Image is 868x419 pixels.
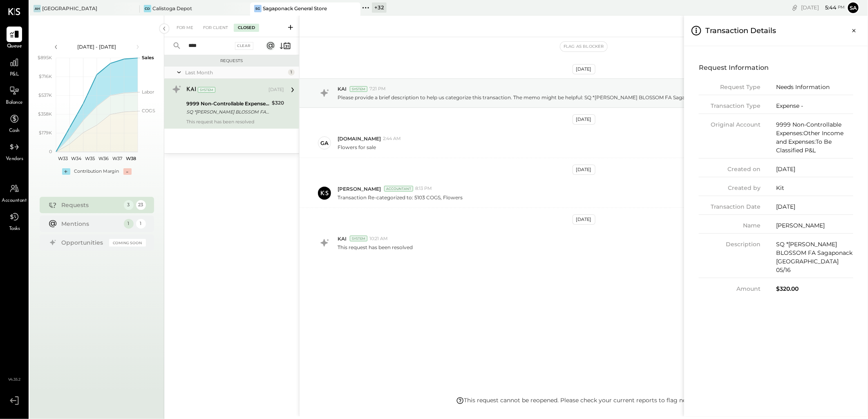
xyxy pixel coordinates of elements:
text: W38 [125,156,136,161]
span: Balance [6,99,23,107]
div: Created by [699,184,761,192]
div: Needs Information [776,83,853,91]
button: Close panel [847,23,861,38]
a: Balance [0,83,28,107]
span: P&L [10,71,19,78]
a: Vendors [0,139,28,163]
text: W33 [58,156,67,161]
text: $358K [38,111,52,117]
div: CD [144,5,151,12]
div: 1 [136,219,146,229]
div: Requests [62,201,120,209]
div: 3 [124,200,134,210]
div: [DATE] [801,4,845,11]
div: - [123,168,132,175]
text: $895K [38,55,52,60]
span: Accountant [2,197,27,205]
text: Sales [142,55,154,60]
a: Accountant [0,181,28,205]
div: Original Account [699,120,761,129]
a: Cash [0,111,28,135]
div: Contribution Margin [74,168,119,175]
div: [GEOGRAPHIC_DATA] [42,5,97,12]
text: W34 [71,156,82,161]
text: W35 [85,156,95,161]
text: Labor [142,89,154,95]
a: Tasks [0,209,28,233]
button: Sa [847,1,860,14]
a: P&L [0,55,28,78]
text: $716K [39,74,52,79]
div: Opportunities [62,238,105,247]
div: Amount [699,285,761,293]
text: 0 [49,149,52,154]
div: Coming Soon [109,239,146,247]
div: Mentions [62,220,120,228]
h3: Transaction Details [705,22,776,39]
div: + 32 [372,2,387,13]
div: Expense - [776,102,853,110]
div: SQ *[PERSON_NAME] BLOSSOM FA Sagaponack [GEOGRAPHIC_DATA] 05/16 [776,240,853,274]
div: Transaction Date [699,203,761,211]
div: Request Type [699,83,761,91]
span: Tasks [9,225,20,233]
div: Created on [699,165,761,174]
div: [DATE] - [DATE] [62,43,132,50]
div: SG [254,5,262,12]
div: + [62,168,70,175]
div: [DATE] [776,165,853,174]
div: AH [34,5,41,12]
div: Transaction Type [699,102,761,110]
text: W36 [98,156,109,161]
text: $537K [38,92,52,98]
div: [PERSON_NAME] [776,221,853,230]
div: 23 [136,200,146,210]
span: Cash [9,127,20,135]
div: Description [699,240,761,249]
div: 9999 Non-Controllable Expenses:Other Income and Expenses:To Be Classified P&L [776,120,853,155]
span: Vendors [6,156,23,163]
div: copy link [791,3,799,12]
a: Queue [0,27,28,50]
div: $320.00 [776,285,853,293]
div: Sagaponack General Store [263,5,327,12]
div: Calistoga Depot [152,5,192,12]
div: Name [699,221,761,230]
text: W37 [112,156,122,161]
div: Kit [776,184,853,192]
text: COGS [142,108,155,114]
div: 1 [124,219,134,229]
h4: Request Information [699,61,853,75]
div: [DATE] [776,203,853,211]
span: Queue [7,43,22,50]
text: $179K [39,130,52,136]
